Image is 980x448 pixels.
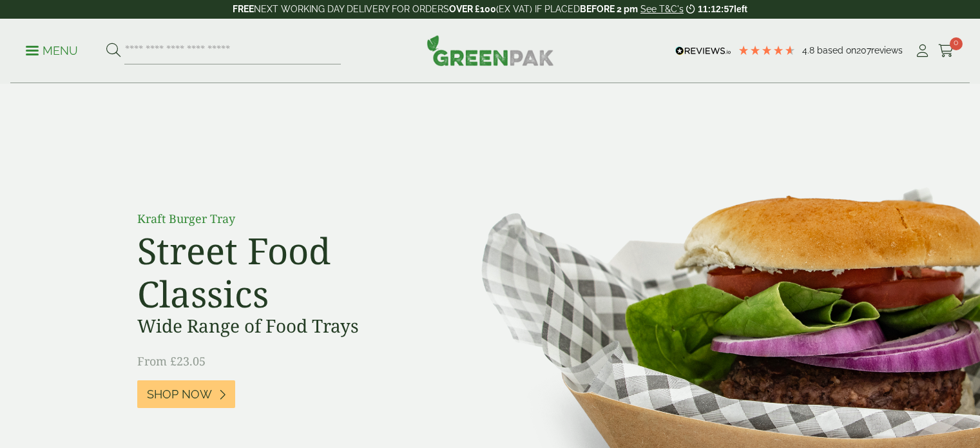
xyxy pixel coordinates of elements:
[738,44,796,56] div: 4.79 Stars
[26,43,78,59] p: Menu
[137,210,427,228] p: Kraft Burger Tray
[698,4,734,14] span: 11:12:57
[427,35,554,66] img: GreenPak Supplies
[856,45,871,55] span: 207
[950,37,963,50] span: 0
[137,229,427,315] h2: Street Food Classics
[147,387,212,402] span: Shop Now
[802,45,817,55] span: 4.8
[938,44,954,57] i: Cart
[137,380,235,408] a: Shop Now
[137,353,206,369] span: From £23.05
[871,45,903,55] span: reviews
[675,46,731,55] img: REVIEWS.io
[449,4,496,14] strong: OVER £100
[938,41,954,61] a: 0
[233,4,254,14] strong: FREE
[734,4,747,14] span: left
[137,315,427,337] h3: Wide Range of Food Trays
[914,44,930,57] i: My Account
[580,4,638,14] strong: BEFORE 2 pm
[26,43,78,56] a: Menu
[640,4,684,14] a: See T&C's
[817,45,856,55] span: Based on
